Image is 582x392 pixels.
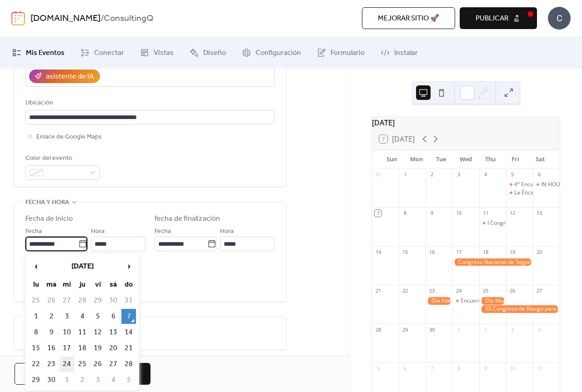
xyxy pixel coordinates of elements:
[46,71,94,82] div: asistente de IA
[220,226,234,237] span: Hora
[90,277,105,292] th: vi
[121,293,136,308] td: 31
[44,257,120,276] th: [DATE]
[91,226,105,237] span: Hora
[15,363,83,385] button: Cancelar
[426,297,452,305] div: Día Internacional contra la explotación sexual y trata de personas
[75,293,90,308] td: 28
[256,48,301,59] span: Configuración
[476,13,508,24] span: Publicar
[375,365,381,372] div: 5
[29,257,43,275] span: ‹
[428,326,435,333] div: 30
[372,117,560,128] div: [DATE]
[429,150,453,169] div: Tue
[25,153,98,164] div: Color del evento
[506,181,533,189] div: 4° Encuentro de Innovación social
[106,309,120,324] td: 6
[536,248,542,255] div: 20
[536,171,542,178] div: 6
[121,277,136,292] th: do
[106,372,120,387] td: 4
[29,69,100,83] button: asistente de IA
[375,288,381,294] div: 21
[375,326,381,333] div: 28
[90,357,105,372] td: 26
[548,7,571,30] div: C
[60,277,74,292] th: mi
[428,171,435,178] div: 2
[452,258,533,266] div: Congreso Nacional de Seguridad – ASOSEC
[503,150,527,169] div: Fri
[75,341,90,356] td: 18
[362,7,455,29] button: Mejorar sitio 🚀
[60,372,74,387] td: 1
[121,341,136,356] td: 21
[29,341,43,356] td: 15
[36,132,102,143] span: Enlace de Google Maps
[60,309,74,324] td: 3
[235,40,308,65] a: Configuración
[25,213,73,224] div: Fecha de inicio
[482,248,489,255] div: 18
[536,365,542,372] div: 11
[536,326,542,333] div: 4
[154,48,174,59] span: Vistas
[106,293,120,308] td: 30
[428,365,435,372] div: 7
[60,357,74,372] td: 24
[509,171,516,178] div: 5
[455,288,462,294] div: 24
[379,150,404,169] div: Sun
[90,309,105,324] td: 5
[455,171,462,178] div: 3
[106,341,120,356] td: 20
[482,171,489,178] div: 4
[374,40,425,65] a: Instalar
[509,288,516,294] div: 26
[401,326,408,333] div: 29
[90,341,105,356] td: 19
[44,372,59,387] td: 30
[428,248,435,255] div: 16
[455,326,462,333] div: 1
[452,297,479,305] div: Encuentro Exportador de Seguridad en la Cadena Logística
[331,48,365,59] span: Formulario
[506,189,533,197] div: La Ética Empresarial: Compromiso con la sociedad
[401,365,408,372] div: 6
[509,326,516,333] div: 3
[75,357,90,372] td: 25
[44,325,59,340] td: 9
[401,171,408,178] div: 1
[375,171,381,178] div: 31
[104,10,154,27] b: ConsultingQ
[100,10,104,27] b: /
[26,48,65,59] span: Mis Eventos
[60,325,74,340] td: 10
[44,293,59,308] td: 26
[203,48,226,59] span: Diseño
[90,293,105,308] td: 29
[455,365,462,372] div: 8
[90,372,105,387] td: 3
[29,357,43,372] td: 22
[44,309,59,324] td: 2
[482,288,489,294] div: 25
[121,372,136,387] td: 5
[155,213,220,224] div: fecha de finalización
[482,326,489,333] div: 2
[11,11,25,25] img: logo
[401,288,408,294] div: 22
[509,365,516,372] div: 10
[44,341,59,356] td: 16
[394,48,418,59] span: Instalar
[75,372,90,387] td: 2
[75,277,90,292] th: ju
[482,210,489,217] div: 11
[44,357,59,372] td: 23
[533,181,560,189] div: IN HOUSE Mercancia Peligrosa
[479,219,506,227] div: I Congreso de derecho penal corporativo & Compliance:
[428,210,435,217] div: 9
[478,150,503,169] div: Thu
[29,277,43,292] th: lu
